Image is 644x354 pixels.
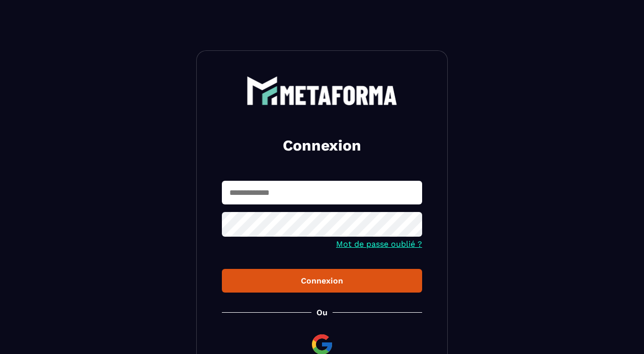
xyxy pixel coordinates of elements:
h2: Connexion [234,135,410,156]
p: Ou [316,308,328,317]
a: Mot de passe oublié ? [336,239,422,249]
img: logo [247,76,397,105]
div: Connexion [230,276,414,286]
button: Connexion [222,269,422,293]
a: logo [222,76,422,105]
